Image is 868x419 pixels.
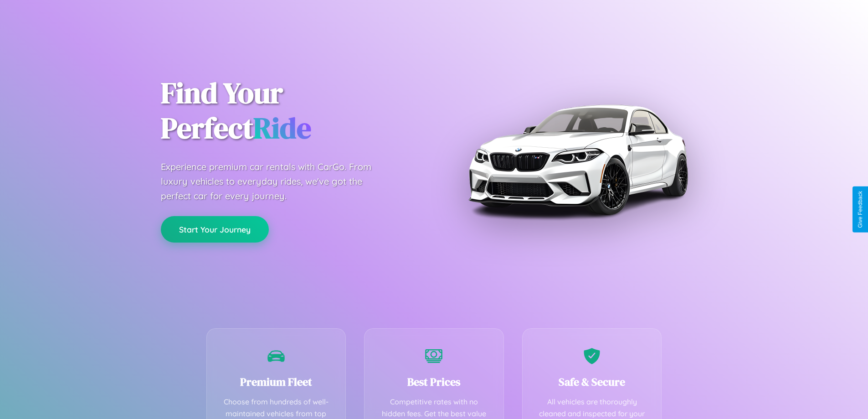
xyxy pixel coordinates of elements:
span: Ride [253,108,311,148]
h3: Best Prices [378,374,490,389]
h3: Safe & Secure [536,374,648,389]
h1: Find Your Perfect [161,76,421,146]
h3: Premium Fleet [221,374,332,389]
button: Start Your Journey [161,216,269,243]
div: Give Feedback [857,191,863,228]
p: Experience premium car rentals with CarGo. From luxury vehicles to everyday rides, we've got the ... [161,160,389,203]
img: Premium BMW car rental vehicle [464,46,692,274]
